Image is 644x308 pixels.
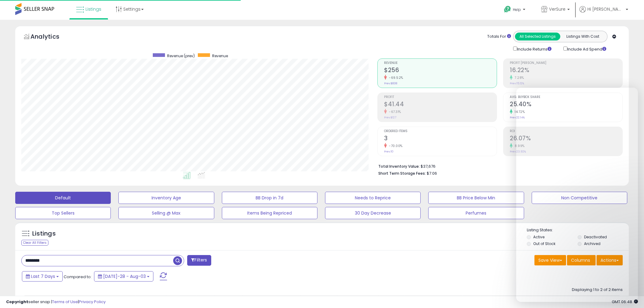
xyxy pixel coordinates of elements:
[384,82,397,85] small: Prev: $838
[549,6,565,12] span: VerSure
[510,82,524,85] small: Prev: 15.12%
[384,96,497,99] span: Profit
[559,45,616,52] div: Include Ad Spend
[86,6,101,12] span: Listings
[378,164,420,169] b: Total Inventory Value:
[516,88,638,302] iframe: Intercom live chat
[384,150,394,153] small: Prev: 10
[587,6,624,12] span: Hi [PERSON_NAME]
[6,299,106,305] div: seller snap | |
[510,61,622,65] span: Profit [PERSON_NAME]
[15,192,111,204] button: Default
[187,255,211,266] button: Filters
[378,171,426,176] b: Short Term Storage Fees:
[118,192,214,204] button: Inventory Age
[510,130,622,133] span: ROI
[515,33,560,40] button: All Selected Listings
[387,110,401,114] small: -67.31%
[31,273,55,279] span: Last 7 Days
[579,6,628,20] a: Hi [PERSON_NAME]
[499,1,531,20] a: Help
[387,144,403,148] small: -70.00%
[384,67,497,75] h2: $256
[22,271,63,282] button: Last 7 Days
[222,192,317,204] button: BB Drop in 7d
[384,135,497,143] h2: 3
[513,110,525,114] small: 14.72%
[64,274,92,280] span: Compared to:
[325,192,421,204] button: Needs to Reprice
[21,240,48,246] div: Clear All Filters
[510,96,622,99] span: Avg. Buybox Share
[513,144,525,148] small: 8.99%
[509,45,559,52] div: Include Returns
[384,61,497,65] span: Revenue
[510,135,622,143] h2: 26.07%
[384,116,396,119] small: Prev: $127
[325,207,421,219] button: 30 Day Decrease
[94,271,153,282] button: [DATE]-28 - Aug-03
[487,34,511,40] div: Totals For
[118,207,214,219] button: Selling @ Max
[504,5,511,13] i: Get Help
[510,101,622,109] h2: 25.40%
[30,32,71,42] h5: Analytics
[32,229,56,238] h5: Listings
[560,33,605,40] button: Listings With Cost
[510,67,622,75] h2: 16.22%
[427,170,437,176] span: $7.06
[6,299,28,305] strong: Copyright
[222,207,317,219] button: Items Being Repriced
[387,75,403,80] small: -69.52%
[167,53,195,58] span: Revenue (prev)
[384,101,497,109] h2: $41.44
[428,192,524,204] button: BB Price Below Min
[79,299,106,305] a: Privacy Policy
[428,207,524,219] button: Perfumes
[212,53,228,58] span: Revenue
[52,299,78,305] a: Terms of Use
[378,162,618,170] li: $37,676
[513,75,524,80] small: 7.28%
[15,207,111,219] button: Top Sellers
[510,116,525,119] small: Prev: 22.14%
[513,7,521,12] span: Help
[103,273,146,279] span: [DATE]-28 - Aug-03
[384,130,497,133] span: Ordered Items
[510,150,526,153] small: Prev: 23.92%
